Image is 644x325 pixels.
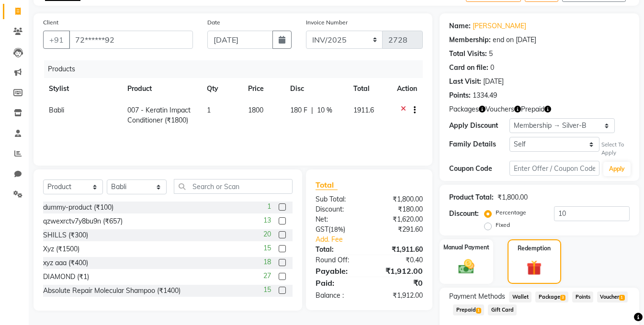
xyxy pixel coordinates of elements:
[449,121,509,131] div: Apply Discount
[308,277,369,289] div: Paid:
[127,106,191,124] span: 007 - Keratin Impact Conditioner (₹1800)
[43,18,58,27] label: Client
[572,291,593,303] span: Points
[43,31,70,49] button: +91
[449,291,505,302] span: Payment Methods
[619,295,624,301] span: 1
[369,277,430,289] div: ₹0
[49,106,64,114] span: Babli
[263,257,271,267] span: 18
[317,105,332,115] span: 10 %
[267,202,271,212] span: 1
[369,224,430,235] div: ₹291.60
[306,18,348,27] label: Invoice Number
[308,291,369,301] div: Balance :
[449,139,509,149] div: Family Details
[488,304,517,315] span: Gift Card
[489,49,493,59] div: 5
[308,204,369,214] div: Discount:
[449,77,481,87] div: Last Visit:
[509,161,599,176] input: Enter Offer / Coupon Code
[496,221,510,229] label: Fixed
[248,106,263,114] span: 1800
[522,258,546,277] img: _gift.svg
[290,105,307,115] span: 180 F
[308,235,430,245] a: Add. Fee
[263,229,271,239] span: 20
[449,192,494,202] div: Product Total:
[353,106,374,114] span: 1911.6
[44,60,430,78] div: Products
[207,106,211,114] span: 1
[449,21,471,31] div: Name:
[369,204,430,214] div: ₹180.00
[449,63,488,73] div: Card on file:
[263,243,271,253] span: 15
[391,78,423,100] th: Action
[509,291,531,303] span: Wallet
[43,230,88,240] div: SHILLS (₹300)
[597,291,628,303] span: Voucher
[308,214,369,224] div: Net:
[348,78,391,100] th: Total
[369,255,430,265] div: ₹0.40
[43,272,89,282] div: DIAMOND (₹1)
[449,35,491,45] div: Membership:
[308,265,369,277] div: Payable:
[369,265,430,277] div: ₹1,912.00
[369,245,430,255] div: ₹1,911.60
[311,105,313,115] span: |
[449,209,479,219] div: Discount:
[603,162,631,176] button: Apply
[496,208,526,217] label: Percentage
[486,104,514,114] span: Vouchers
[308,224,369,235] div: ( )
[43,78,122,100] th: Stylist
[201,78,242,100] th: Qty
[316,225,328,234] span: GST
[453,258,479,276] img: _cash.svg
[330,225,343,233] span: 18%
[443,243,489,252] label: Manual Payment
[535,291,568,303] span: Package
[601,141,630,157] div: Select To Apply
[263,215,271,225] span: 13
[263,285,271,295] span: 15
[174,179,293,194] input: Search or Scan
[316,180,338,190] span: Total
[69,31,193,49] input: Search by Name/Mobile/Email/Code
[43,258,88,268] div: xyz aaa (₹400)
[308,245,369,255] div: Total:
[122,78,201,100] th: Product
[449,49,487,59] div: Total Visits:
[449,90,471,101] div: Points:
[308,255,369,265] div: Round Off:
[43,216,123,226] div: qzwexrctv7y8bu9n (₹657)
[497,192,528,202] div: ₹1,800.00
[493,35,536,45] div: end on [DATE]
[449,104,479,114] span: Packages
[560,295,565,301] span: 3
[284,78,348,100] th: Disc
[43,202,113,213] div: dummy-product (₹100)
[369,214,430,224] div: ₹1,620.00
[473,21,526,31] a: [PERSON_NAME]
[521,104,544,114] span: Prepaid
[476,308,481,314] span: 1
[43,286,181,296] div: Absolute Repair Molecular Shampoo (₹1400)
[518,244,551,253] label: Redemption
[453,304,484,315] span: Prepaid
[369,194,430,204] div: ₹1,800.00
[43,244,79,254] div: Xyz (₹1500)
[369,291,430,301] div: ₹1,912.00
[308,194,369,204] div: Sub Total:
[490,63,494,73] div: 0
[207,18,220,27] label: Date
[473,90,497,101] div: 1334.49
[242,78,284,100] th: Price
[263,271,271,281] span: 27
[483,77,504,87] div: [DATE]
[449,164,509,174] div: Coupon Code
